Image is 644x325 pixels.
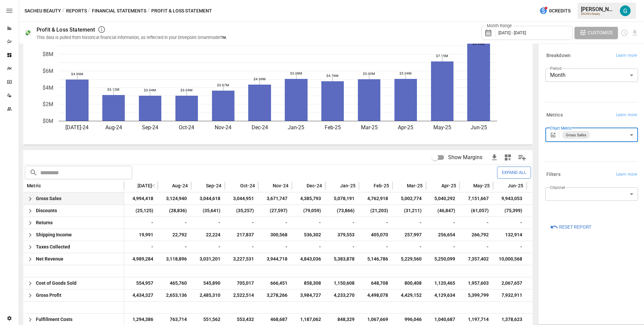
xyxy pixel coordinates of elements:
[508,182,523,189] span: Jun-25
[235,205,255,217] span: (35,257)
[467,253,490,265] span: 7,357,402
[563,131,589,139] span: Gross Sales
[452,241,456,253] span: -
[36,208,57,213] span: Discounts
[273,182,288,189] span: Nov-24
[172,182,188,189] span: Aug-24
[266,193,288,204] span: 3,671,747
[43,118,53,124] text: $0M
[199,193,221,204] span: 3,044,618
[165,289,188,301] span: 2,653,136
[36,292,61,298] span: Gross Profit
[519,217,523,229] span: -
[471,229,490,241] span: 266,792
[370,277,389,289] span: 648,708
[397,181,406,190] button: Sort
[217,241,221,253] span: -
[299,289,322,301] span: 3,984,727
[550,65,561,71] label: Period
[36,232,72,237] span: Shipping Income
[433,253,456,265] span: 5,250,099
[318,217,322,229] span: -
[616,1,635,20] button: Gavin Acres
[550,185,565,190] label: Channel
[404,277,423,289] span: 800,408
[503,205,523,217] span: (75,399)
[403,205,423,217] span: (31,211)
[473,182,490,189] span: May-25
[131,253,154,265] span: 4,989,284
[364,181,373,190] button: Sort
[419,241,423,253] span: -
[88,7,91,15] div: /
[318,241,322,253] span: -
[515,150,530,165] button: Manage Columns
[303,229,322,241] span: 536,302
[251,217,255,229] span: -
[581,12,616,15] div: SACHEU Beauty
[240,182,255,189] span: Oct-24
[24,7,61,15] button: SACHEU Beauty
[142,124,158,131] text: Sep-24
[150,217,154,229] span: -
[361,124,378,131] text: Mar-25
[148,7,150,15] div: /
[616,112,637,119] span: Learn more
[385,217,389,229] span: -
[519,241,523,253] span: -
[36,317,72,322] span: Fulfillment Costs
[419,217,423,229] span: -
[498,253,523,265] span: 10,000,568
[500,277,523,289] span: 2,067,657
[230,181,239,190] button: Sort
[169,277,188,289] span: 465,760
[144,88,156,92] text: $3.04M
[369,205,389,217] span: (21,203)
[266,289,288,301] span: 3,278,266
[36,244,70,249] span: Taxes Collected
[135,205,154,217] span: (25,125)
[217,83,229,87] text: $3.67M
[165,253,188,265] span: 3,118,896
[366,253,389,265] span: 5,146,786
[448,153,482,161] span: Show Margins
[127,181,137,190] button: Sort
[467,289,490,301] span: 5,399,799
[404,229,423,241] span: 257,997
[470,205,490,217] span: (61,057)
[179,124,194,131] text: Oct-24
[269,277,288,289] span: 666,451
[588,29,613,37] span: Customize
[23,24,527,145] div: A chart.
[463,181,473,190] button: Sort
[352,217,356,229] span: -
[303,277,322,289] span: 858,308
[330,181,339,190] button: Sort
[196,181,205,190] button: Sort
[326,74,338,78] text: $4.76M
[549,7,571,15] span: 0 Credits
[370,229,389,241] span: 405,070
[546,111,563,119] h6: Metrics
[131,289,154,301] span: 4,434,327
[498,30,526,35] span: [DATE] - [DATE]
[436,205,456,217] span: (46,847)
[486,241,490,253] span: -
[433,289,456,301] span: 4,129,634
[400,289,423,301] span: 4,429,152
[66,7,87,15] button: Reports
[288,124,304,131] text: Jan-25
[299,193,322,204] span: 4,385,793
[333,289,356,301] span: 4,233,270
[336,205,356,217] span: (73,866)
[36,220,53,225] span: Returns
[500,289,523,301] span: 7,932,911
[184,241,188,253] span: -
[620,5,631,16] div: Gavin Acres
[206,182,221,189] span: Sep-24
[498,181,507,190] button: Sort
[43,68,53,74] text: $6M
[71,72,83,76] text: $4.99M
[150,241,154,253] span: -
[217,217,221,229] span: -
